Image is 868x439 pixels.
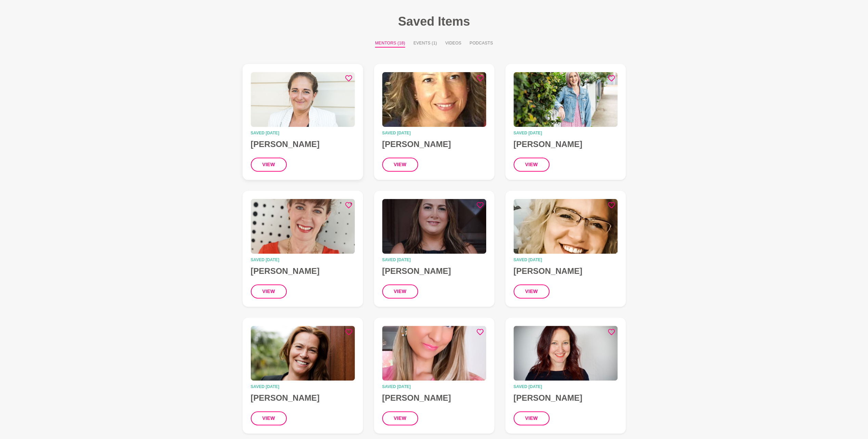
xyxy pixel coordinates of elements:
[514,411,549,425] button: view
[505,318,626,434] a: Sarah HowellSaved [DATE][PERSON_NAME]view
[514,131,618,135] time: Saved [DATE]
[243,191,363,307] a: Carmel MurphySaved [DATE][PERSON_NAME]view
[251,131,355,135] time: Saved [DATE]
[243,318,363,434] a: Helen BosworthSaved [DATE][PERSON_NAME]view
[505,191,626,307] a: Deborah DalySaved [DATE][PERSON_NAME]view
[514,326,618,381] img: Sarah Howell
[251,139,355,149] h4: [PERSON_NAME]
[226,14,642,29] h1: Saved Items
[514,158,549,172] button: view
[382,158,418,172] button: view
[514,199,618,254] img: Deborah Daly
[251,284,287,298] button: view
[382,258,486,262] time: Saved [DATE]
[382,199,486,254] img: Danijela Glogovac
[251,411,287,425] button: view
[251,266,355,276] h4: [PERSON_NAME]
[514,385,618,389] time: Saved [DATE]
[251,385,355,389] time: Saved [DATE]
[505,64,626,180] a: Nicki FischerSaved [DATE][PERSON_NAME]view
[382,139,486,149] h4: [PERSON_NAME]
[375,40,405,48] button: Mentors (18)
[514,258,618,262] time: Saved [DATE]
[374,318,494,434] a: Emily DryburghSaved [DATE][PERSON_NAME]view
[251,72,355,127] img: Emma Collett
[251,158,287,172] button: view
[514,72,618,127] img: Nicki Fischer
[445,40,461,48] button: Videos
[251,393,355,403] h4: [PERSON_NAME]
[469,40,493,48] button: Podcasts
[382,72,486,127] img: Natalina Morelli
[382,326,486,381] img: Emily Dryburgh
[243,64,363,180] a: Emma CollettSaved [DATE][PERSON_NAME]view
[382,385,486,389] time: Saved [DATE]
[382,411,418,425] button: view
[514,266,618,276] h4: [PERSON_NAME]
[251,258,355,262] time: Saved [DATE]
[382,131,486,135] time: Saved [DATE]
[413,40,437,48] button: Events (1)
[382,393,486,403] h4: [PERSON_NAME]
[514,284,549,298] button: view
[514,139,618,149] h4: [PERSON_NAME]
[514,393,618,403] h4: [PERSON_NAME]
[251,326,355,381] img: Helen Bosworth
[382,266,486,276] h4: [PERSON_NAME]
[374,191,494,307] a: Danijela GlogovacSaved [DATE][PERSON_NAME]view
[374,64,494,180] a: Natalina MorelliSaved [DATE][PERSON_NAME]view
[382,284,418,298] button: view
[251,199,355,254] img: Carmel Murphy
